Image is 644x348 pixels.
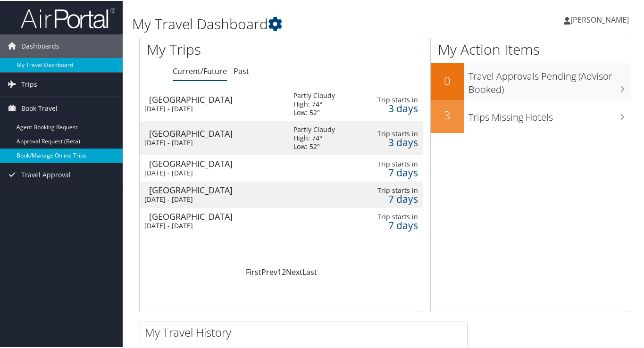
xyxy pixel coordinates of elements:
div: [DATE] - [DATE] [144,168,279,176]
a: 2 [282,266,286,276]
div: Partly Cloudy [293,91,335,99]
div: [GEOGRAPHIC_DATA] [149,211,284,220]
div: 7 days [367,167,418,176]
div: Low: 52° [293,141,335,150]
div: 7 days [367,194,418,202]
a: 0Travel Approvals Pending (Advisor Booked) [431,62,631,99]
div: Partly Cloudy [293,124,335,133]
div: [DATE] - [DATE] [144,194,279,203]
div: Low: 52° [293,108,335,116]
span: [PERSON_NAME] [570,14,629,24]
div: Trip starts in [367,95,418,103]
div: 3 days [367,103,418,112]
div: [GEOGRAPHIC_DATA] [149,128,284,137]
a: 3Trips Missing Hotels [431,99,631,132]
div: [GEOGRAPHIC_DATA] [149,158,284,167]
h2: My Travel History [145,323,467,340]
span: Dashboards [21,33,59,57]
a: [PERSON_NAME] [564,5,638,33]
a: Current/Future [173,65,227,75]
h2: 3 [431,106,464,122]
div: Trip starts in [367,212,418,220]
div: [GEOGRAPHIC_DATA] [149,185,284,193]
a: Prev [261,266,277,276]
div: [DATE] - [DATE] [144,104,279,112]
a: 1 [277,266,282,276]
a: Past [234,65,249,75]
a: Last [302,266,317,276]
div: [DATE] - [DATE] [144,221,279,229]
div: 3 days [367,137,418,146]
div: Trip starts in [367,159,418,167]
div: Trip starts in [367,129,418,137]
div: High: 74° [293,99,335,108]
div: High: 74° [293,133,335,141]
span: Trips [21,72,37,95]
h3: Travel Approvals Pending (Advisor Booked) [468,64,631,95]
h1: My Travel Dashboard [132,13,469,33]
h2: 0 [431,72,464,88]
span: Book Travel [21,96,58,119]
div: [GEOGRAPHIC_DATA] [149,94,284,103]
span: Travel Approval [21,162,71,186]
h1: My Action Items [431,39,631,58]
a: First [246,266,261,276]
img: airportal-logo.png [21,6,115,28]
a: Next [286,266,302,276]
div: Trip starts in [367,185,418,194]
div: 7 days [367,220,418,229]
h1: My Trips [147,39,298,58]
div: [DATE] - [DATE] [144,138,279,146]
h3: Trips Missing Hotels [468,105,631,123]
